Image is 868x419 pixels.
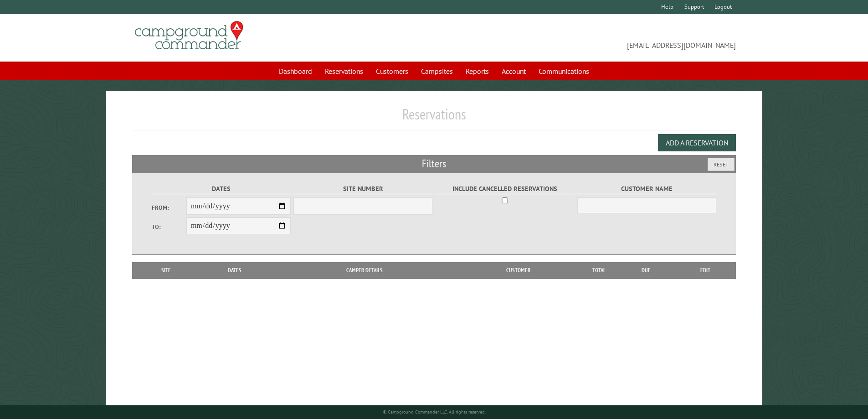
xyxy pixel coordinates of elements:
button: Reset [708,158,734,171]
th: Dates [196,262,274,279]
label: To: [152,222,186,231]
a: Campsites [416,62,458,80]
button: Add a Reservation [658,134,736,151]
label: From: [152,203,186,212]
a: Account [496,62,531,80]
span: [EMAIL_ADDRESS][DOMAIN_NAME] [434,25,736,51]
label: Site Number [293,184,432,194]
a: Dashboard [273,62,318,80]
th: Edit [675,262,736,279]
th: Site [137,262,196,279]
th: Due [617,262,675,279]
label: Dates [152,184,291,194]
label: Include Cancelled Reservations [436,184,575,194]
th: Camper Details [274,262,455,279]
a: Communications [533,62,595,80]
a: Customers [370,62,414,80]
th: Total [581,262,617,279]
small: © Campground Commander LLC. All rights reserved. [383,409,486,415]
h1: Reservations [132,105,736,130]
label: Customer Name [577,184,716,194]
a: Reservations [319,62,369,80]
a: Reports [460,62,494,80]
th: Customer [455,262,581,279]
h2: Filters [132,155,736,172]
img: Campground Commander [132,18,246,53]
